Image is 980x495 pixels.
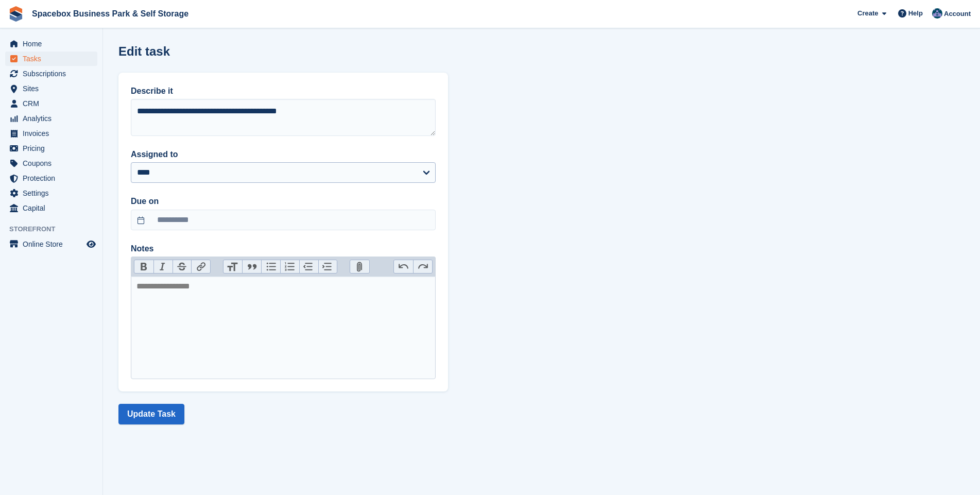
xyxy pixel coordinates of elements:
button: Undo [394,260,413,274]
button: Redo [413,260,432,274]
span: Storefront [9,224,102,234]
span: Create [857,8,878,19]
label: Due on [131,195,436,208]
a: menu [5,126,97,141]
span: Invoices [23,126,84,141]
span: Help [908,8,923,19]
button: Quote [242,260,261,274]
a: Preview store [85,238,97,250]
span: CRM [23,96,84,111]
img: Daud [932,8,942,19]
a: Spacebox Business Park & Self Storage [28,5,193,22]
a: menu [5,37,97,51]
span: Capital [23,201,84,215]
label: Notes [131,243,436,255]
span: Settings [23,186,84,200]
span: Protection [23,171,84,185]
a: menu [5,111,97,126]
button: Decrease Level [299,260,318,274]
span: Analytics [23,111,84,126]
button: Strikethrough [173,260,192,274]
span: Tasks [23,52,84,66]
img: stora-icon-8386f47178a22dfd0bd8f6a31ec36ba5ce8667c1dd55bd0f319d3a0aa187defe.svg [8,6,24,22]
button: Link [191,260,210,274]
button: Bold [134,260,153,274]
a: menu [5,186,97,200]
a: menu [5,156,97,170]
a: menu [5,237,97,251]
a: menu [5,171,97,185]
button: Attach Files [350,260,369,274]
button: Heading [223,260,243,274]
span: Sites [23,81,84,96]
span: Home [23,37,84,51]
label: Describe it [131,85,436,97]
button: Italic [153,260,173,274]
button: Bullets [261,260,280,274]
a: menu [5,52,97,66]
h1: Edit task [118,44,170,58]
a: menu [5,81,97,96]
span: Account [944,9,971,19]
label: Assigned to [131,148,436,161]
a: menu [5,96,97,111]
span: Subscriptions [23,66,84,81]
button: Increase Level [318,260,337,274]
button: Numbers [280,260,299,274]
span: Online Store [23,237,84,251]
button: Update Task [118,404,184,424]
a: menu [5,141,97,156]
a: menu [5,66,97,81]
a: menu [5,201,97,215]
span: Coupons [23,156,84,170]
span: Pricing [23,141,84,156]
